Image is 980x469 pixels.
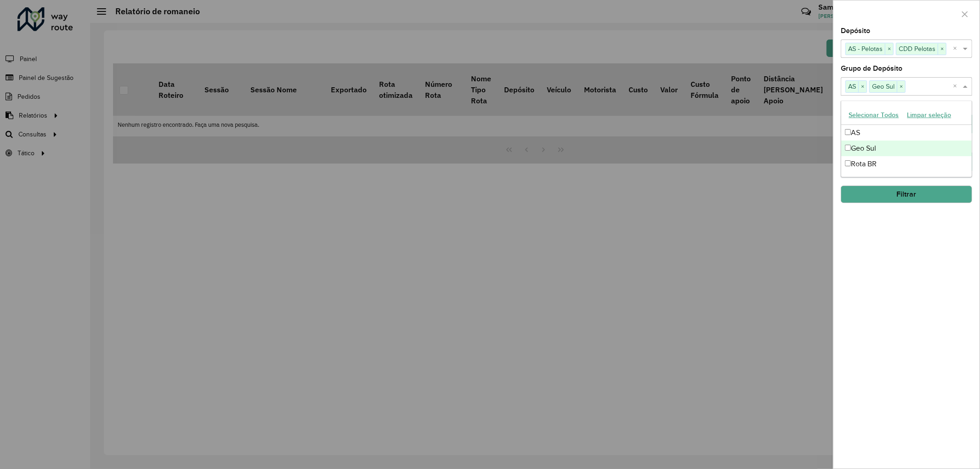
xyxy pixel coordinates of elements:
span: CDD Pelotas [896,43,938,54]
label: Depósito [841,25,870,36]
span: × [938,44,946,55]
div: AS [841,125,972,141]
span: Geo Sul [870,81,897,92]
button: Filtrar [841,186,972,203]
div: Geo Sul [841,141,972,156]
span: Clear all [953,81,961,92]
span: Clear all [953,43,961,54]
ng-dropdown-panel: Options list [841,101,972,177]
label: Grupo de Depósito [841,63,902,74]
button: Limpar seleção [903,108,955,122]
span: AS - Pelotas [846,43,885,54]
span: × [858,81,867,92]
span: AS [846,81,858,92]
div: Rota BR [841,156,972,172]
span: × [897,81,905,92]
span: × [885,44,893,55]
button: Selecionar Todos [844,108,903,122]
